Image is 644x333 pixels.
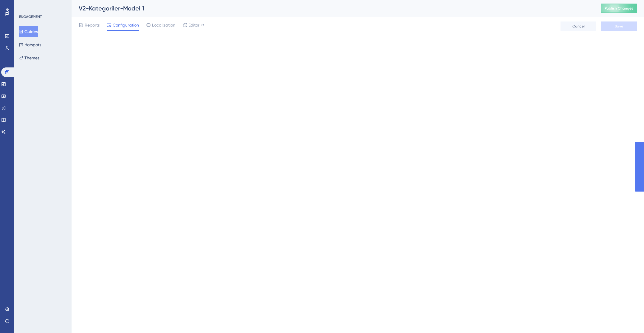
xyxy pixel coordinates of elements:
iframe: UserGuiding AI Assistant Launcher [619,309,637,327]
button: Themes [19,53,39,63]
button: Save [601,21,637,31]
button: Publish Changes [601,4,637,13]
div: ENGAGEMENT [19,14,42,19]
span: Configuration [113,21,139,29]
button: Cancel [561,21,596,31]
span: Publish Changes [605,6,633,11]
span: Save [615,24,623,29]
button: Guides [19,26,38,37]
span: Editor [188,21,199,29]
span: Cancel [572,24,585,29]
span: Reports [85,21,100,29]
button: Hotspots [19,39,41,50]
span: Localization [152,21,175,29]
div: V2-Kategoriler-Model 1 [79,4,586,13]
